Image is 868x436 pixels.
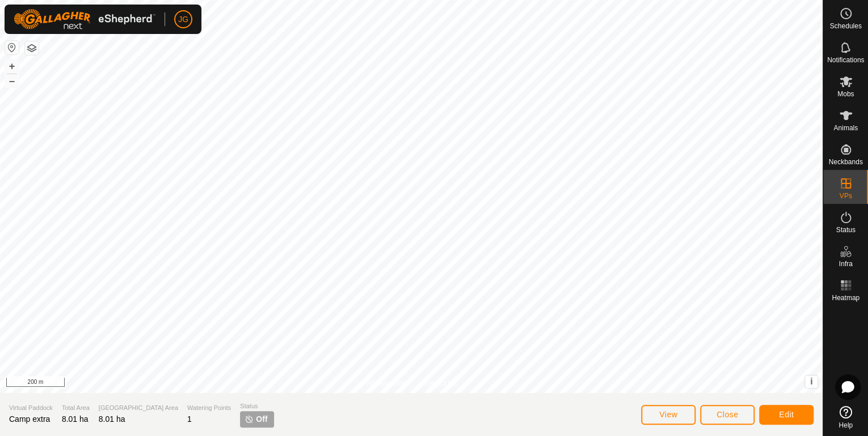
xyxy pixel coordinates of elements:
span: Off [256,413,267,425]
span: Mobs [837,91,854,97]
span: Total Area [62,403,90,413]
span: Status [240,401,274,411]
span: Help [838,422,853,429]
span: 8.01 ha [62,414,89,424]
img: turn-off [245,414,254,424]
span: 8.01 ha [99,414,125,424]
span: Edit [779,410,794,419]
span: VPs [839,193,852,199]
button: View [641,405,696,425]
button: + [5,59,19,73]
button: Close [700,405,755,425]
span: Watering Points [187,403,231,413]
span: Virtual Paddock [9,403,53,413]
span: Camp extra [9,414,50,424]
span: Heatmap [832,294,859,301]
button: i [805,375,818,388]
button: Edit [759,405,814,425]
button: Reset Map [5,41,19,54]
button: – [5,74,19,88]
span: Status [836,226,855,233]
span: Schedules [829,23,861,29]
img: Gallagher Logo [14,9,155,29]
a: Privacy Policy [366,378,409,388]
span: Notifications [827,57,864,63]
a: Help [823,401,868,433]
span: 1 [187,414,192,424]
span: Close [717,410,738,419]
span: [GEOGRAPHIC_DATA] Area [99,403,178,413]
span: View [659,410,677,419]
button: Map Layers [25,41,39,55]
span: Neckbands [828,159,862,165]
span: Animals [833,125,858,131]
span: JG [178,14,188,25]
a: Contact Us [423,378,456,388]
span: i [810,377,812,386]
span: Infra [838,260,852,267]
